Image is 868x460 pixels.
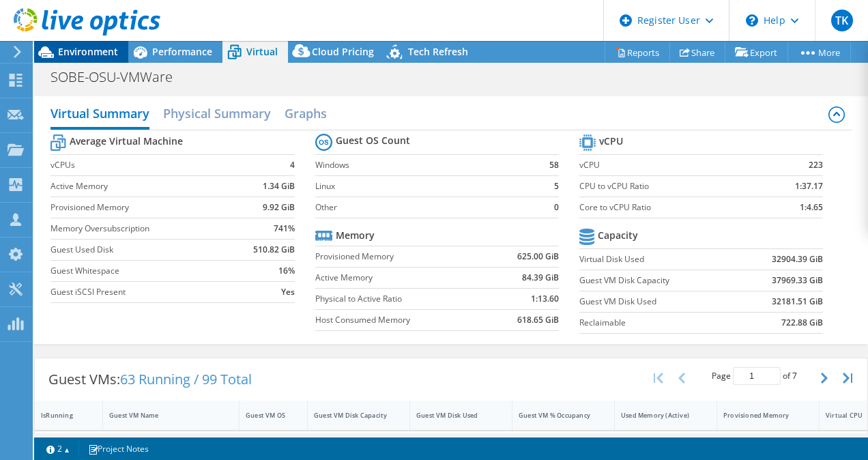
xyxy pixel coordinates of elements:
[517,313,559,327] b: 618.65 GiB
[70,134,183,148] b: Average Virtual Machine
[621,411,694,420] div: Used Memory (Active)
[579,274,739,287] label: Guest VM Disk Capacity
[312,45,374,58] span: Cloud Pricing
[120,370,252,388] span: 63 Running / 99 Total
[290,158,295,172] b: 4
[315,179,536,193] label: Linux
[315,292,488,306] label: Physical to Active Ratio
[246,45,278,58] span: Virtual
[579,158,759,172] label: vCPU
[263,179,295,193] b: 1.34 GiB
[336,229,375,242] b: Memory
[554,201,559,214] b: 0
[549,158,559,172] b: 58
[605,42,670,63] a: Reports
[278,264,295,278] b: 16%
[50,179,236,193] label: Active Memory
[598,229,638,242] b: Capacity
[50,243,236,257] label: Guest Used Disk
[531,292,559,306] b: 1:13.60
[50,264,236,278] label: Guest Whitespace
[519,411,592,420] div: Guest VM % Occupancy
[781,316,823,330] b: 722.88 GiB
[315,271,488,285] label: Active Memory
[669,42,725,63] a: Share
[787,42,851,63] a: More
[315,250,488,263] label: Provisioned Memory
[599,134,623,148] b: vCPU
[517,250,559,263] b: 625.00 GiB
[274,222,295,235] b: 741%
[50,201,236,214] label: Provisioned Memory
[246,411,285,420] div: Guest VM OS
[800,201,823,214] b: 1:4.65
[336,134,410,147] b: Guest OS Count
[712,367,797,385] span: Page of
[37,440,79,457] a: 2
[315,158,536,172] label: Windows
[253,243,295,257] b: 510.82 GiB
[41,411,80,420] div: IsRunning
[163,100,271,127] h2: Physical Summary
[58,45,118,58] span: Environment
[50,100,149,130] h2: Virtual Summary
[772,295,823,308] b: 32181.51 GiB
[50,285,236,299] label: Guest iSCSI Present
[746,14,758,27] svg: \n
[579,295,739,308] label: Guest VM Disk Used
[723,411,796,420] div: Provisioned Memory
[416,411,489,420] div: Guest VM Disk Used
[579,201,759,214] label: Core to vCPU Ratio
[263,201,295,214] b: 9.92 GiB
[772,253,823,266] b: 32904.39 GiB
[408,45,468,58] span: Tech Refresh
[315,313,488,327] label: Host Consumed Memory
[35,358,265,401] div: Guest VMs:
[314,411,387,420] div: Guest VM Disk Capacity
[44,70,194,85] h1: SOBE-OSU-VMWare
[554,179,559,193] b: 5
[579,253,739,266] label: Virtual Disk Used
[522,271,559,285] b: 84.39 GiB
[281,285,295,299] b: Yes
[725,42,788,63] a: Export
[579,316,739,330] label: Reclaimable
[792,370,797,382] span: 7
[315,201,536,214] label: Other
[109,411,216,420] div: Guest VM Name
[50,158,236,172] label: vCPUs
[826,411,865,420] div: Virtual CPU
[78,440,158,457] a: Project Notes
[831,10,853,31] span: TK
[50,222,236,235] label: Memory Oversubscription
[733,367,781,385] input: jump to page
[579,179,759,193] label: CPU to vCPU Ratio
[772,274,823,287] b: 37969.33 GiB
[795,179,823,193] b: 1:37.17
[152,45,212,58] span: Performance
[809,158,823,172] b: 223
[285,100,327,127] h2: Graphs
